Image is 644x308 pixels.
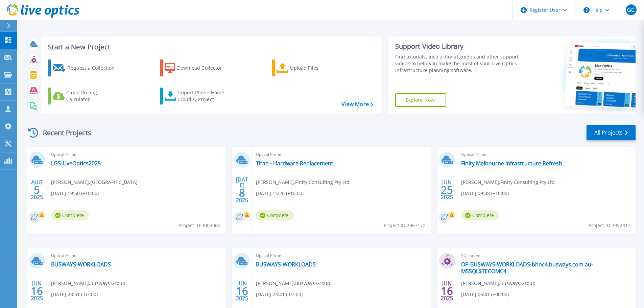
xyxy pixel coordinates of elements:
[51,252,221,259] span: Optical Prime
[441,187,453,193] span: 25
[178,222,220,229] span: Project ID: 3003060
[236,177,248,202] div: [DATE] 2025
[256,210,294,220] span: Complete
[51,280,125,287] span: [PERSON_NAME] , Busways Group
[239,190,245,196] span: 8
[177,61,231,75] div: Download Collector
[256,280,330,287] span: [PERSON_NAME] , Busways Group
[395,42,521,51] div: Support Video Library
[26,124,100,141] div: Recent Projects
[461,261,631,275] a: OP-BUSWAYS-WORKLOADS-bhoc4.busways.com.au-MSSQL$TECOMC4
[51,210,89,220] span: Complete
[441,288,453,294] span: 16
[272,60,347,76] a: Upload Files
[66,89,120,103] div: Cloud Pricing Calculator
[440,279,453,303] div: JUN 2025
[48,43,373,51] h3: Start a New Project
[589,222,630,229] span: Project ID: 2952317
[51,291,98,298] span: [DATE] 23:51 (-07:00)
[30,279,43,303] div: JUN 2025
[440,177,453,202] div: JUN 2025
[31,288,43,294] span: 16
[341,101,373,108] a: View More
[160,60,235,76] a: Download Collector
[627,7,635,13] span: GC
[256,179,350,186] span: [PERSON_NAME] , Finity Consulting Pty Ltd
[461,179,555,186] span: [PERSON_NAME] , Finity Consulting Pty Ltd
[461,291,509,298] span: [DATE] 06:41 (+00:00)
[461,160,562,167] a: Finity Melbourne Infrastructure Refresh
[67,61,121,75] div: Request a Collection
[256,160,333,167] a: Titan - Hardware Replacement
[256,291,303,298] span: [DATE] 23:41 (-07:00)
[256,252,426,259] span: Optical Prime
[236,288,248,294] span: 16
[395,53,521,74] div: Find tutorials, instructional guides and other support videos to help you make the most of your L...
[34,187,40,193] span: 5
[256,151,426,158] span: Optical Prime
[461,210,499,220] span: Complete
[384,222,426,229] span: Project ID: 2967172
[461,151,631,158] span: Optical Prime
[395,93,447,107] a: Explore Now!
[290,61,344,75] div: Upload Files
[51,179,138,186] span: [PERSON_NAME] , [GEOGRAPHIC_DATA]
[48,60,123,76] a: Request a Collection
[461,252,631,259] span: SQL Server
[256,190,304,197] span: [DATE] 15:26 (+10:00)
[587,125,636,140] a: All Projects
[256,261,316,268] a: BUSWAYS-WORKLOADS
[236,279,248,303] div: JUN 2025
[461,190,509,197] span: [DATE] 09:08 (+10:00)
[51,160,101,167] a: LGS-LiveOptics2025
[51,151,221,158] span: Optical Prime
[30,177,43,202] div: AUG 2025
[461,280,535,287] span: [PERSON_NAME] , Busways Group
[51,190,99,197] span: [DATE] 19:50 (+10:00)
[178,89,231,103] div: Import Phone Home CloudIQ Project
[51,261,111,268] a: BUSWAYS-WORKLOADS
[48,88,123,104] a: Cloud Pricing Calculator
